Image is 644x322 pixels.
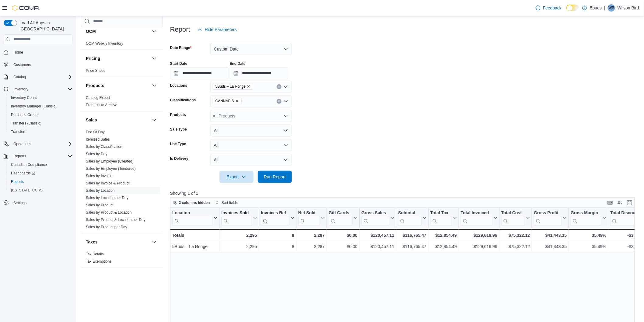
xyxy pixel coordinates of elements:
[616,199,624,206] button: Display options
[86,130,105,135] span: End Of Day
[398,210,421,216] div: Subtotal
[298,232,325,239] div: 2,287
[361,210,389,216] div: Gross Sales
[230,61,246,66] label: End Date
[223,171,250,183] span: Export
[626,199,633,206] button: Enter fullscreen
[543,5,562,11] span: Feedback
[6,160,75,169] button: Canadian Compliance
[9,178,72,185] span: Reports
[261,210,289,226] div: Invoices Ref
[9,128,72,135] span: Transfers
[6,119,75,128] button: Transfers (Classic)
[11,86,72,93] span: Inventory
[264,174,286,180] span: Run Report
[4,45,72,223] nav: Complex example
[11,73,72,81] span: Catalog
[86,137,110,142] a: Itemized Sales
[6,102,75,110] button: Inventory Manager (Classic)
[86,239,149,245] button: Taxes
[461,243,497,250] div: $129,619.96
[9,94,72,101] span: Inventory Count
[12,5,40,11] img: Cova
[329,210,353,226] div: Gift Card Sales
[11,73,28,81] button: Catalog
[221,243,257,250] div: 2,295
[86,117,97,123] h3: Sales
[86,152,107,156] span: Sales by Day
[179,200,210,205] span: 2 columns hidden
[11,152,72,160] span: Reports
[571,210,606,226] button: Gross Margin
[9,103,72,110] span: Inventory Manager (Classic)
[398,210,421,226] div: Subtotal
[151,28,158,35] button: OCM
[261,210,294,226] button: Invoices Ref
[215,98,234,104] span: CANNABIS
[86,159,134,163] a: Sales by Employee (Created)
[86,152,107,156] a: Sales by Day
[151,82,158,89] button: Products
[86,137,110,142] span: Itemized Sales
[501,210,525,226] div: Total Cost
[11,188,43,193] span: [US_STATE] CCRS
[11,140,34,148] button: Operations
[1,152,75,160] button: Reports
[430,243,457,250] div: $12,854.49
[566,5,579,11] input: Dark Mode
[86,166,136,171] a: Sales by Employee (Tendered)
[534,210,562,226] div: Gross Profit
[9,178,26,185] a: Reports
[11,140,72,148] span: Operations
[283,84,288,89] button: Open list of options
[213,199,240,206] button: Sort fields
[6,177,75,186] button: Reports
[195,23,239,36] button: Hide Parameters
[235,99,239,103] button: Remove CANNABIS from selection in this group
[151,116,158,124] button: Sales
[11,112,39,117] span: Purchase Orders
[11,199,29,207] a: Settings
[461,232,497,239] div: $129,619.96
[170,199,212,206] button: 2 columns hidden
[11,179,24,184] span: Reports
[81,128,163,233] div: Sales
[298,210,325,226] button: Net Sold
[361,243,394,250] div: $120,457.11
[11,162,47,167] span: Canadian Compliance
[571,243,606,250] div: 35.49%
[210,43,292,55] button: Custom Date
[610,210,643,216] div: Total Discount
[86,181,129,186] span: Sales by Invoice & Product
[13,201,26,205] span: Settings
[398,210,426,226] button: Subtotal
[501,232,530,239] div: $75,322.12
[86,41,123,46] a: OCM Weekly Inventory
[9,187,45,194] a: [US_STATE] CCRS
[9,111,72,118] span: Purchase Orders
[247,85,250,88] button: Remove 5Buds – La Ronge from selection in this group
[9,120,44,127] a: Transfers (Classic)
[283,114,288,118] button: Open list of options
[172,232,217,239] div: Totals
[11,48,72,56] span: Home
[501,210,530,226] button: Total Cost
[11,129,26,134] span: Transfers
[81,40,163,50] div: OCM
[13,75,26,79] span: Catalog
[221,210,252,216] div: Invoices Sold
[261,243,294,250] div: 8
[86,68,105,73] a: Price Sheet
[9,170,38,177] a: Dashboards
[172,243,217,250] div: 5Buds – La Ronge
[86,55,100,61] h3: Pricing
[6,128,75,136] button: Transfers
[86,252,104,257] span: Tax Details
[170,112,186,117] label: Products
[9,128,29,135] a: Transfers
[86,173,112,178] span: Sales by Invoice
[6,93,75,102] button: Inventory Count
[9,120,72,127] span: Transfers (Classic)
[6,169,75,177] a: Dashboards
